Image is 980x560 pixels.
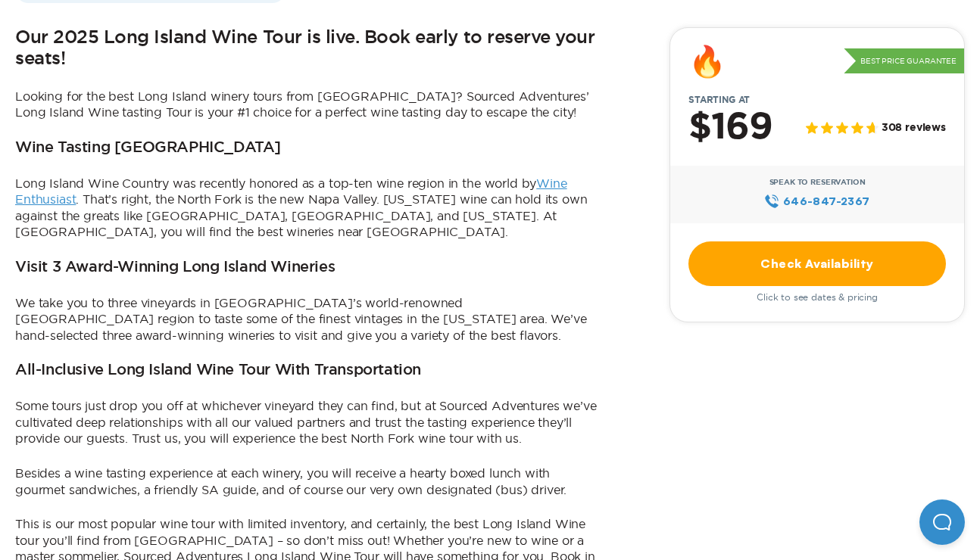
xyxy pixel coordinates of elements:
a: Check Availability [688,241,946,286]
iframe: Help Scout Beacon - Open [919,499,965,545]
h2: Our 2025 Long Island Wine Tour is live. Book early to reserve your seats! [15,27,601,70]
span: Speak to Reservation [769,178,866,187]
h2: $169 [688,108,772,148]
p: Some tours just drop you off at whichever vineyard they can find, but at Sourced Adventures we’ve... [15,398,601,447]
span: 308 reviews [882,122,946,135]
p: Best Price Guarantee [844,48,964,74]
h3: Wine Tasting [GEOGRAPHIC_DATA] [15,139,281,157]
div: 🔥 [688,46,726,76]
h3: Visit 3 Award-Winning Long Island Wineries [15,259,335,277]
p: Long Island Wine Country was recently honored as a top-ten wine region in the world by . That’s r... [15,176,601,241]
p: Looking for the best Long Island winery tours from [GEOGRAPHIC_DATA]? Sourced Adventures’ Long Is... [15,89,601,121]
p: Besides a wine tasting experience at each winery, you will receive a hearty boxed lunch with gour... [15,465,601,498]
h3: All-Inclusive Long Island Wine Tour With Transportation [15,362,421,380]
a: Wine Enthusiast [15,176,567,207]
span: Click to see dates & pricing [757,292,878,303]
span: Starting at [670,95,768,105]
a: 646‍-847‍-2367 [764,193,869,210]
p: We take you to three vineyards in [GEOGRAPHIC_DATA]’s world-renowned [GEOGRAPHIC_DATA] region to ... [15,295,601,344]
span: 646‍-847‍-2367 [783,193,870,210]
